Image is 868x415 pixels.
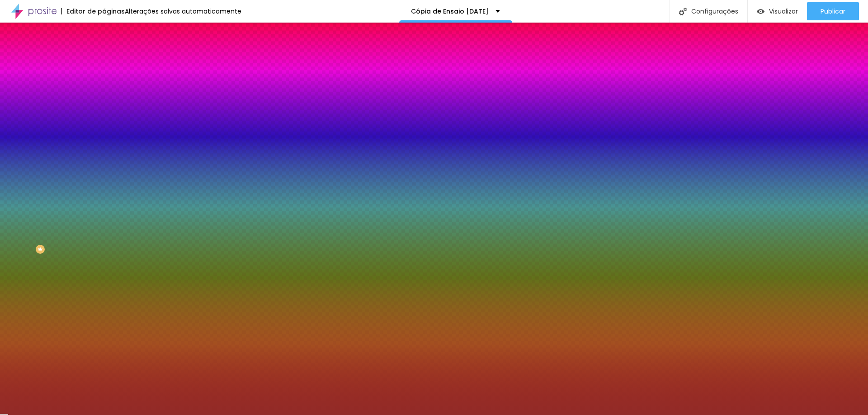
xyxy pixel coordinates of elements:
img: view-1.svg [757,8,764,15]
font: Editor de páginas [66,7,125,16]
font: Configurações [691,7,738,16]
button: Publicar [807,2,859,20]
font: Cópia de Ensaio [DATE] [411,7,489,16]
img: Ícone [679,8,687,15]
font: Publicar [821,7,845,16]
button: Visualizar [748,2,807,20]
font: Alterações salvas automaticamente [125,7,241,16]
font: Visualizar [769,7,798,16]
